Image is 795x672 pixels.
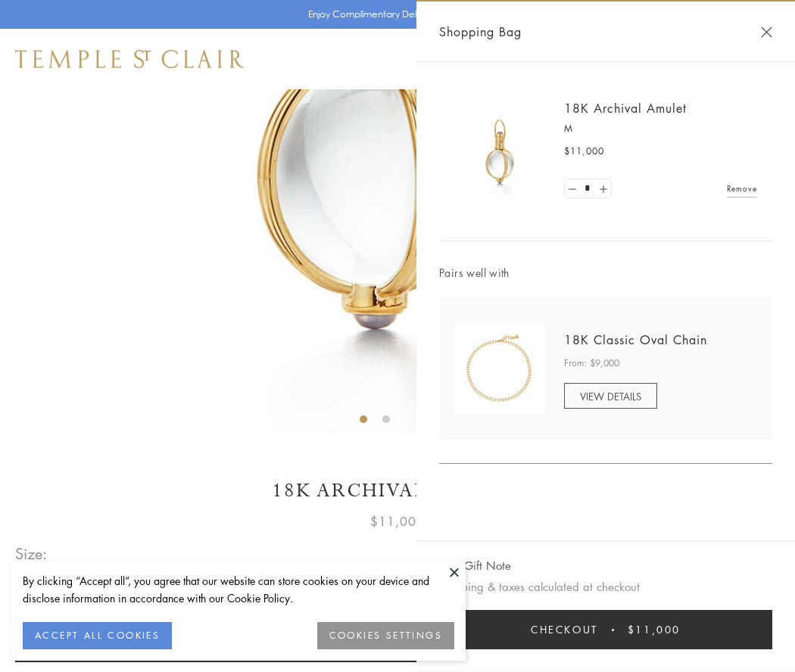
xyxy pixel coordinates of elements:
[439,610,772,649] button: Checkout $11,000
[439,264,772,282] span: Pairs well with
[370,512,425,531] span: $11,000
[628,621,681,638] span: $11,000
[580,389,641,403] span: VIEW DETAILS
[564,100,687,117] a: 18K Archival Amulet
[439,22,522,42] span: Shopping Bag
[727,180,757,197] a: Remove
[564,356,619,371] span: From: $9,000
[564,121,757,136] p: M
[564,383,657,409] a: VIEW DETAILS
[15,541,48,566] span: Size:
[439,556,511,575] button: Add Gift Note
[761,26,772,38] button: Close Shopping Bag
[308,7,480,22] p: Enjoy Complimentary Delivery & Returns
[564,144,604,159] span: $11,000
[23,622,172,649] button: ACCEPT ALL COOKIES
[531,621,598,638] span: Checkout
[454,323,545,414] img: N88865-OV18
[15,478,780,504] h1: 18K Archival Amulet
[23,572,454,607] div: By clicking “Accept all”, you agree that our website can store cookies on your device and disclos...
[564,331,707,348] a: 18K Classic Oval Chain
[317,622,454,649] button: COOKIES SETTINGS
[439,577,772,596] p: Shipping & taxes calculated at checkout
[565,179,580,198] a: Set quantity to 0
[454,106,545,197] img: 18K Archival Amulet
[15,50,244,68] img: Temple St. Clair
[595,179,610,198] a: Set quantity to 2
